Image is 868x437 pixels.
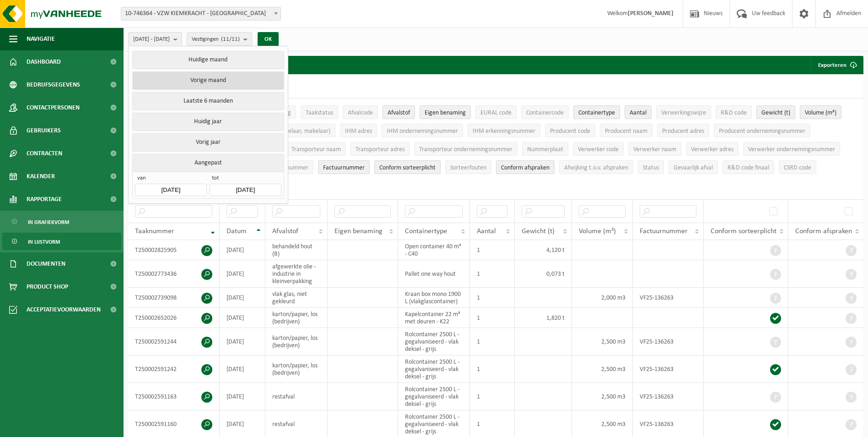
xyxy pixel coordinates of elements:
button: Verwerker codeVerwerker code: Activate to sort [573,142,624,156]
span: van [135,175,206,184]
button: Producent naamProducent naam: Activate to sort [600,124,652,137]
span: Conform afspraken [501,164,550,171]
button: Laatste 6 maanden [132,92,284,110]
span: Conform sorteerplicht [379,164,436,171]
td: T250002591163 [128,383,220,410]
button: [DATE] - [DATE] [128,32,182,46]
button: Transporteur ondernemingsnummerTransporteur ondernemingsnummer : Activate to sort [414,142,518,156]
button: Huidig jaar [132,113,284,131]
span: Containertype [578,109,615,116]
td: VF25-136263 [633,383,704,410]
button: Gevaarlijk afval : Activate to sort [669,160,718,174]
span: Transporteur ondernemingsnummer [419,146,512,153]
td: 2,500 m3 [572,355,633,383]
td: Pallet one way hout [398,260,469,288]
button: Transporteur adresTransporteur adres: Activate to sort [350,142,410,156]
span: Conform sorteerplicht [711,228,776,235]
span: Verwerker code [578,146,619,153]
td: VF25-136263 [633,328,704,355]
button: SorteerfoutenSorteerfouten: Activate to sort [445,160,491,174]
span: Nummerplaat [527,146,563,153]
td: behandeld hout (B) [265,240,328,260]
td: T250002652026 [128,308,220,328]
td: Kraan box mono 1900 L (vlakglascontainer) [398,288,469,308]
a: In grafiekvorm [2,213,121,230]
button: ContainercodeContainercode: Activate to sort [521,105,569,119]
button: IHM ondernemingsnummerIHM ondernemingsnummer: Activate to sort [382,124,463,137]
td: 1 [470,308,515,328]
button: AfvalstofAfvalstof: Activate to sort [383,105,415,119]
button: Volume (m³)Volume (m³): Activate to sort [800,105,841,119]
button: Conform afspraken : Activate to sort [496,160,555,174]
span: Transporteur naam [291,146,341,153]
td: Open container 40 m³ - C40 [398,240,469,260]
span: Verwerkingswijze [661,109,706,116]
td: Rolcontainer 2500 L - gegalvaniseerd - vlak deksel - grijs [398,383,469,410]
button: Producent adresProducent adres: Activate to sort [657,124,709,137]
span: Containertype [405,228,447,235]
span: Afwijking t.o.v. afspraken [564,164,628,171]
span: Eigen benaming [425,109,466,116]
span: Kalender [27,165,55,188]
span: Contactpersonen [27,96,80,119]
td: T250002773436 [128,260,220,288]
td: [DATE] [220,308,265,328]
button: Verwerker naamVerwerker naam: Activate to sort [628,142,681,156]
span: EURAL code [480,109,512,116]
td: karton/papier, los (bedrijven) [265,328,328,355]
button: Transporteur naamTransporteur naam: Activate to sort [286,142,346,156]
button: VerwerkingswijzeVerwerkingswijze: Activate to sort [656,105,711,119]
span: Eigen benaming [334,228,383,235]
span: Navigatie [27,27,55,50]
span: Gebruikers [27,119,61,142]
button: Huidige maand [132,51,284,69]
span: Afvalstof [388,109,410,116]
span: Conform afspraken [795,228,852,235]
button: TaakstatusTaakstatus: Activate to sort [301,105,338,119]
td: [DATE] [220,355,265,383]
span: Acceptatievoorwaarden [27,298,101,321]
span: Bedrijfsgegevens [27,73,80,96]
span: Gevaarlijk afval [674,164,713,171]
span: Rapportage [27,188,62,211]
button: Aangepast [132,154,284,172]
button: Gewicht (t)Gewicht (t): Activate to sort [756,105,795,119]
span: Aantal [477,228,496,235]
td: Kapelcontainer 22 m³ met deuren - K22 [398,308,469,328]
span: Containercode [526,109,564,116]
td: afgewerkte olie - industrie in kleinverpakking [265,260,328,288]
span: CSRD code [784,164,811,171]
span: Documenten [27,252,65,275]
span: Volume (m³) [579,228,616,235]
span: Taakstatus [306,109,333,116]
button: AantalAantal: Activate to sort [625,105,652,119]
td: karton/papier, los (bedrijven) [265,355,328,383]
td: 2,000 m3 [572,288,633,308]
td: T250002591242 [128,355,220,383]
span: 10-746364 - VZW KIEMKRACHT - HAMME [121,7,281,21]
span: Verwerker adres [691,146,733,153]
span: R&D code finaal [728,164,769,171]
strong: [PERSON_NAME] [628,10,674,17]
span: Producent naam [605,128,647,135]
td: VF25-136263 [633,355,704,383]
td: 4,120 t [515,240,572,260]
span: IHM erkenningsnummer [473,128,535,135]
td: T250002825905 [128,240,220,260]
span: IHM adres [345,128,372,135]
span: tot [210,175,281,184]
td: [DATE] [220,260,265,288]
span: IHM ondernemingsnummer [387,128,458,135]
button: Conform sorteerplicht : Activate to sort [374,160,441,174]
span: Transporteur adres [356,146,404,153]
button: Vorig jaar [132,133,284,152]
span: Product Shop [27,275,68,298]
button: Vorige maand [132,71,284,90]
td: 2,500 m3 [572,328,633,355]
span: In lijstvorm [28,233,60,251]
button: CSRD codeCSRD code: Activate to sort [779,160,816,174]
button: ContainertypeContainertype: Activate to sort [573,105,620,119]
button: Afwijking t.o.v. afsprakenAfwijking t.o.v. afspraken: Activate to sort [559,160,633,174]
td: [DATE] [220,328,265,355]
span: Producent adres [662,128,704,135]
